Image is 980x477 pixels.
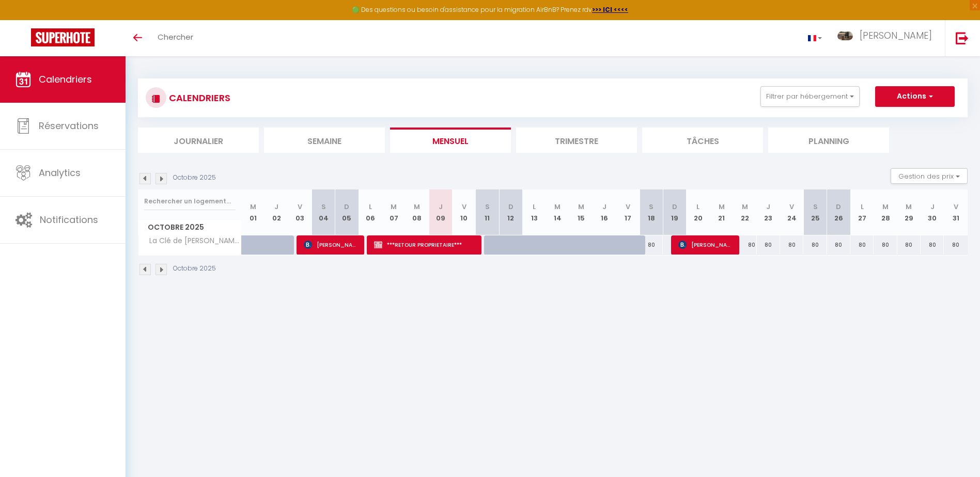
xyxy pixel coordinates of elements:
abbr: L [861,202,864,212]
th: 13 [522,189,546,235]
button: Filtrer par hébergement [760,86,860,107]
abbr: V [954,202,958,212]
a: ... [PERSON_NAME] [830,20,945,56]
abbr: V [626,202,630,212]
th: 16 [593,189,616,235]
th: 12 [499,189,522,235]
span: Analytics [39,166,81,179]
abbr: L [369,202,372,212]
span: Calendriers [39,73,92,86]
abbr: J [766,202,770,212]
abbr: M [414,202,420,212]
abbr: M [578,202,584,212]
img: Super Booking [31,28,95,46]
abbr: J [439,202,443,212]
abbr: M [250,202,256,212]
abbr: V [462,202,466,212]
input: Rechercher un logement... [144,192,236,211]
abbr: M [719,202,725,212]
span: Notifications [40,213,98,226]
th: 20 [687,189,710,235]
li: Tâches [642,128,763,153]
th: 01 [242,189,265,235]
div: 80 [757,235,780,255]
th: 09 [429,189,452,235]
abbr: L [696,202,699,212]
a: >>> ICI <<<< [592,5,628,14]
th: 14 [546,189,569,235]
th: 26 [827,189,850,235]
th: 05 [335,189,359,235]
th: 04 [312,189,335,235]
th: 21 [710,189,733,235]
a: Chercher [150,20,201,56]
p: Octobre 2025 [173,173,216,183]
h3: CALENDRIERS [166,86,230,109]
div: 80 [733,235,756,255]
div: 80 [640,235,663,255]
abbr: M [882,202,889,212]
abbr: L [533,202,536,212]
th: 03 [288,189,312,235]
th: 11 [476,189,499,235]
th: 24 [780,189,803,235]
div: 80 [944,235,968,255]
abbr: V [789,202,794,212]
abbr: D [836,202,841,212]
abbr: S [813,202,818,212]
th: 22 [733,189,756,235]
th: 27 [850,189,874,235]
span: [PERSON_NAME] [678,235,733,255]
li: Mensuel [390,128,511,153]
span: Réservations [39,119,99,132]
span: Chercher [158,31,193,42]
p: Octobre 2025 [173,264,216,274]
th: 08 [406,189,429,235]
th: 28 [874,189,897,235]
abbr: S [321,202,326,212]
abbr: M [906,202,912,212]
th: 07 [382,189,405,235]
abbr: J [930,202,935,212]
abbr: D [344,202,349,212]
abbr: S [649,202,654,212]
th: 17 [616,189,640,235]
th: 06 [359,189,382,235]
div: 80 [850,235,874,255]
th: 30 [921,189,944,235]
abbr: M [554,202,561,212]
div: 80 [921,235,944,255]
button: Actions [875,86,955,107]
th: 19 [663,189,686,235]
abbr: M [742,202,748,212]
abbr: D [672,202,677,212]
th: 23 [757,189,780,235]
abbr: J [602,202,606,212]
th: 02 [265,189,288,235]
th: 10 [452,189,475,235]
span: Octobre 2025 [138,220,241,235]
th: 25 [803,189,827,235]
th: 15 [569,189,593,235]
div: 80 [803,235,827,255]
li: Journalier [138,128,259,153]
img: logout [956,31,969,44]
span: [PERSON_NAME] [860,29,932,42]
li: Planning [768,128,889,153]
button: Gestion des prix [891,168,968,184]
li: Trimestre [516,128,637,153]
div: 80 [874,235,897,255]
th: 18 [640,189,663,235]
th: 31 [944,189,968,235]
th: 29 [897,189,921,235]
li: Semaine [264,128,385,153]
abbr: D [508,202,514,212]
img: ... [837,31,853,40]
abbr: V [298,202,302,212]
abbr: M [391,202,397,212]
div: 80 [897,235,921,255]
div: 80 [780,235,803,255]
abbr: J [274,202,278,212]
span: La Clé de [PERSON_NAME] [140,235,243,247]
